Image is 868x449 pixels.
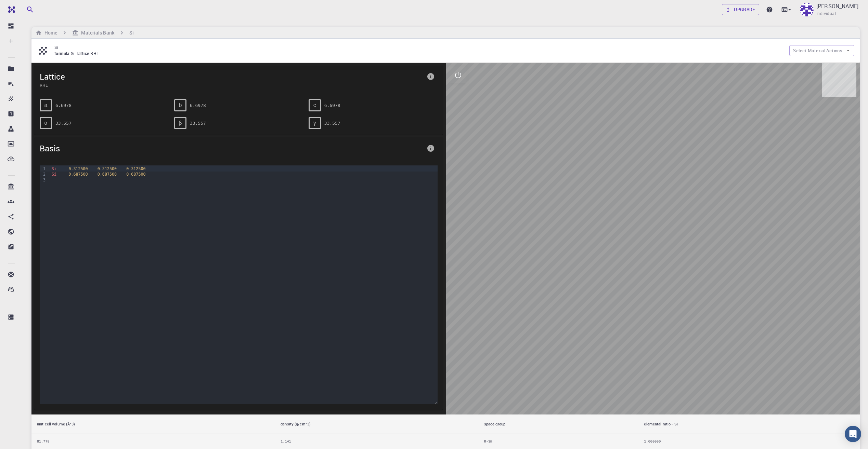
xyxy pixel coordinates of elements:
span: β [179,120,182,126]
span: Lattice [40,71,424,82]
th: elemental ratio - Si [638,414,860,434]
pre: 33.557 [190,117,206,129]
span: Individual [816,10,836,17]
pre: 6.6978 [324,99,340,111]
span: formula [54,51,71,56]
span: Si [52,172,56,177]
img: Kevin Leung [800,3,814,16]
pre: 33.557 [55,117,72,129]
span: α [44,120,47,126]
button: Select Material Actions [789,45,854,56]
th: space group [479,414,639,434]
span: Si [52,166,56,171]
span: Si [71,51,77,56]
div: 1 [40,166,47,172]
pre: 6.6978 [190,99,206,111]
pre: 33.557 [324,117,340,129]
div: 2 [40,172,47,177]
span: 0.687500 [126,172,145,177]
div: 3 [40,177,47,183]
h6: Si [129,29,134,37]
th: density (g/cm^3) [275,414,479,434]
span: γ [313,120,316,126]
span: 0.687500 [98,172,117,177]
div: Open Intercom Messenger [845,426,861,442]
span: RHL [90,51,101,56]
span: lattice [77,51,91,56]
button: info [424,70,438,83]
nav: breadcrumb [34,29,135,37]
span: 0.312500 [98,166,117,171]
span: Support [15,5,40,11]
span: a [44,102,48,108]
button: info [424,141,438,155]
span: 0.687500 [68,172,88,177]
span: 0.312500 [126,166,145,171]
span: b [179,102,182,108]
h6: Materials Bank [78,29,114,37]
p: Si [54,44,784,50]
span: RHL [40,82,424,88]
p: [PERSON_NAME] [816,2,858,10]
span: Basis [40,143,424,154]
span: c [313,102,316,108]
th: unit cell volume (Å^3) [31,414,275,434]
a: Upgrade [722,4,759,15]
span: 0.312500 [68,166,88,171]
img: logo [5,6,15,13]
h6: Home [42,29,57,37]
pre: 6.6978 [55,99,72,111]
